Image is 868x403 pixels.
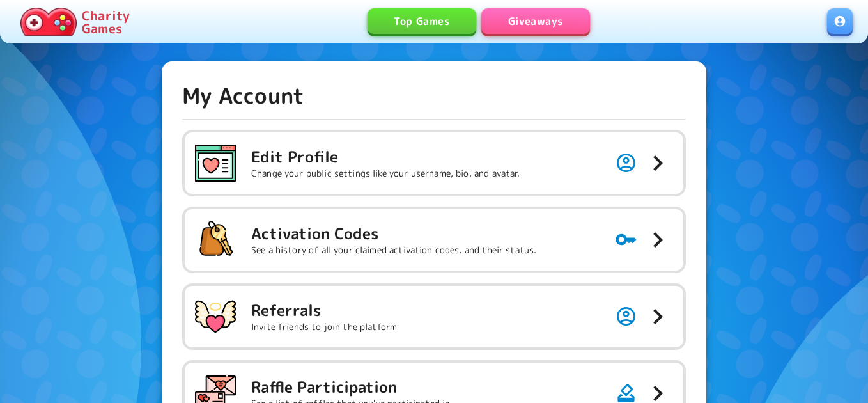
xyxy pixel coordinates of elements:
[251,223,536,244] h5: Activation Codes
[182,82,305,109] h4: My Account
[185,286,683,347] button: ReferralsInvite friends to join the platform
[15,5,135,38] a: Charity Games
[251,244,536,257] p: See a history of all your claimed activation codes, and their status.
[185,132,683,194] button: Edit ProfileChange your public settings like your username, bio, and avatar.
[251,300,397,320] h5: Referrals
[251,320,397,333] p: Invite friends to join the platform
[368,8,476,34] a: Top Games
[251,146,520,167] h5: Edit Profile
[481,8,590,34] a: Giveaways
[251,377,453,397] h5: Raffle Participation
[82,9,130,35] p: Charity Games
[185,209,683,271] button: Activation CodesSee a history of all your claimed activation codes, and their status.
[251,167,520,180] p: Change your public settings like your username, bio, and avatar.
[20,8,77,36] img: Charity.Games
